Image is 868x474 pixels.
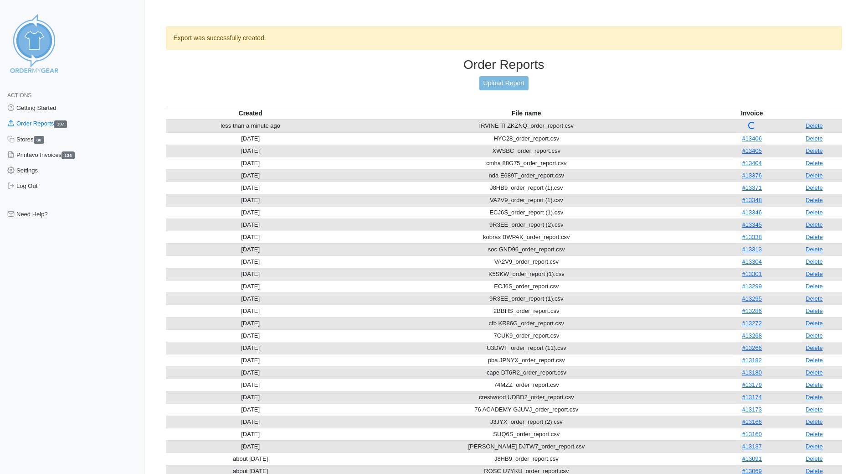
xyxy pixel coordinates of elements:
td: pba JPNYX_order_report.csv [335,354,718,366]
td: [DATE] [166,391,335,403]
a: Delete [806,381,823,388]
a: Delete [806,184,823,191]
h3: Order Reports [166,57,842,73]
a: #13266 [742,344,762,351]
td: 76 ACADEMY GJUVJ_order_report.csv [335,403,718,416]
a: #13346 [742,209,762,216]
td: J8HB9_order_report.csv [335,453,718,465]
td: cfb KR86G_order_report.csv [335,317,718,329]
td: [DATE] [166,132,335,145]
td: [DATE] [166,182,335,194]
td: [DATE] [166,366,335,379]
a: #13313 [742,246,762,253]
td: [DATE] [166,206,335,219]
td: crestwood UDBD2_order_report.csv [335,391,718,403]
td: [PERSON_NAME] DJTW7_order_report.csv [335,440,718,453]
a: Delete [806,369,823,376]
td: [DATE] [166,416,335,428]
a: Delete [806,246,823,253]
td: soc GND96_order_report.csv [335,243,718,255]
td: [DATE] [166,329,335,342]
a: Delete [806,172,823,179]
a: Delete [806,443,823,450]
td: 2BBHS_order_report.csv [335,305,718,317]
a: #13180 [742,369,762,376]
td: [DATE] [166,194,335,206]
td: [DATE] [166,157,335,169]
a: Delete [806,431,823,438]
td: [DATE] [166,231,335,243]
a: #13376 [742,172,762,179]
td: K5SKW_order_report (1).csv [335,268,718,280]
a: Delete [806,258,823,265]
td: 9R3EE_order_report (1).csv [335,292,718,305]
td: [DATE] [166,268,335,280]
td: [DATE] [166,440,335,453]
a: #13272 [742,320,762,327]
a: Delete [806,271,823,277]
td: ECJ6S_order_report (1).csv [335,206,718,219]
a: #13405 [742,147,762,154]
a: Delete [806,307,823,314]
td: cmha 88G75_order_report.csv [335,157,718,169]
a: Delete [806,295,823,302]
td: VA2V9_order_report (1).csv [335,194,718,206]
a: #13345 [742,221,762,228]
td: [DATE] [166,305,335,317]
th: File name [335,107,718,120]
td: 9R3EE_order_report (2).csv [335,219,718,231]
td: J3JYX_order_report (2).csv [335,416,718,428]
a: Delete [806,234,823,240]
th: Created [166,107,335,120]
td: 7CUK9_order_report.csv [335,329,718,342]
a: Upload Report [479,76,529,90]
a: #13371 [742,184,762,191]
td: HYC28_order_report.csv [335,132,718,145]
a: #13166 [742,418,762,425]
a: Delete [806,283,823,290]
a: #13182 [742,357,762,364]
td: nda E689T_order_report.csv [335,169,718,182]
td: XWSBC_order_report.csv [335,145,718,157]
a: Delete [806,197,823,203]
a: #13406 [742,135,762,142]
a: Delete [806,406,823,413]
td: [DATE] [166,280,335,292]
td: U3DWT_order_report (11).csv [335,342,718,354]
a: #13174 [742,394,762,401]
a: Delete [806,332,823,339]
a: #13137 [742,443,762,450]
span: 136 [62,151,75,159]
a: Delete [806,418,823,425]
a: Delete [806,357,823,364]
td: [DATE] [166,428,335,440]
span: Actions [7,92,31,99]
td: SUQ6S_order_report.csv [335,428,718,440]
a: #13179 [742,381,762,388]
td: [DATE] [166,145,335,157]
span: 137 [54,120,67,128]
a: #13268 [742,332,762,339]
a: #13404 [742,160,762,167]
span: 80 [34,136,45,144]
td: kobras BWPAK_order_report.csv [335,231,718,243]
td: ECJ6S_order_report.csv [335,280,718,292]
th: Invoice [718,107,786,120]
a: Delete [806,394,823,401]
td: 74MZZ_order_report.csv [335,379,718,391]
td: VA2V9_order_report.csv [335,255,718,268]
div: Export was successfully created. [166,26,842,50]
td: [DATE] [166,169,335,182]
a: #13160 [742,431,762,438]
td: [DATE] [166,317,335,329]
td: about [DATE] [166,453,335,465]
a: Delete [806,135,823,142]
td: [DATE] [166,342,335,354]
a: Delete [806,221,823,228]
a: #13295 [742,295,762,302]
td: [DATE] [166,403,335,416]
td: [DATE] [166,379,335,391]
td: [DATE] [166,219,335,231]
td: [DATE] [166,292,335,305]
a: Delete [806,147,823,154]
